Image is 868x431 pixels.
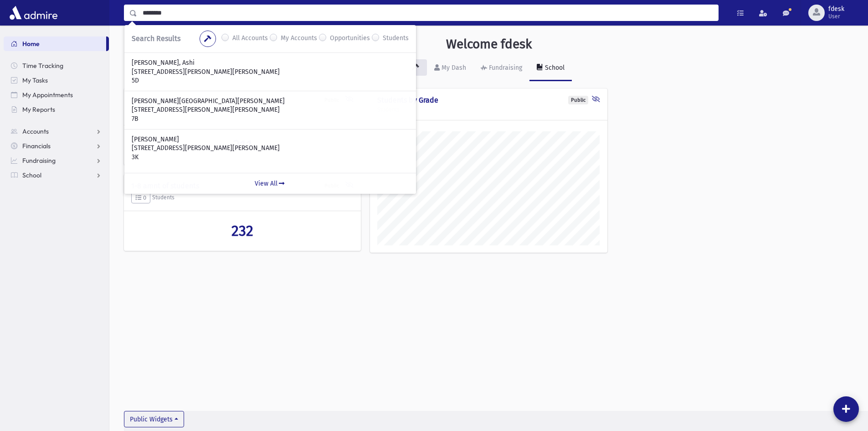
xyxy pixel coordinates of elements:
[446,36,532,52] h3: Welcome fdesk
[137,5,718,21] input: Search
[383,33,409,44] label: Students
[377,106,600,113] h5: Students
[4,88,109,102] a: My Appointments
[132,105,409,114] p: [STREET_ADDRESS][PERSON_NAME][PERSON_NAME]
[135,194,146,201] span: 0
[473,56,529,81] a: Fundraising
[568,96,588,104] div: Public
[22,62,63,70] span: Time Tracking
[124,173,416,194] a: View All
[22,156,56,165] span: Fundraising
[22,105,55,114] span: My Reports
[828,5,844,13] span: fdesk
[4,139,109,153] a: Financials
[232,33,268,44] label: All Accounts
[131,222,354,239] a: 232
[132,34,180,43] span: Search Results
[132,76,409,85] p: 5D
[377,96,600,104] h4: Students by Grade
[132,97,409,124] a: [PERSON_NAME][GEOGRAPHIC_DATA][PERSON_NAME] [STREET_ADDRESS][PERSON_NAME][PERSON_NAME] 7B
[22,171,41,179] span: School
[4,102,109,117] a: My Reports
[22,91,73,99] span: My Appointments
[4,36,106,51] a: Home
[231,222,253,239] span: 232
[132,135,409,144] p: [PERSON_NAME]
[4,58,109,73] a: Time Tracking
[828,13,844,20] span: User
[22,76,48,84] span: My Tasks
[4,153,109,168] a: Fundraising
[22,127,49,135] span: Accounts
[132,97,409,106] p: [PERSON_NAME][GEOGRAPHIC_DATA][PERSON_NAME]
[132,144,409,153] p: [STREET_ADDRESS][PERSON_NAME][PERSON_NAME]
[4,124,109,139] a: Accounts
[132,58,409,85] a: [PERSON_NAME], Ashi [STREET_ADDRESS][PERSON_NAME][PERSON_NAME] 5D
[131,192,150,204] button: 0
[4,73,109,88] a: My Tasks
[7,4,60,22] img: AdmirePro
[132,153,409,162] p: 3K
[281,33,317,44] label: My Accounts
[132,135,409,162] a: [PERSON_NAME] [STREET_ADDRESS][PERSON_NAME][PERSON_NAME] 3K
[131,192,354,204] h5: Students
[132,58,409,68] p: [PERSON_NAME], Ashi
[124,411,184,427] button: Public Widgets
[132,68,409,77] p: [STREET_ADDRESS][PERSON_NAME][PERSON_NAME]
[330,33,370,44] label: Opportunities
[427,56,473,81] a: My Dash
[22,40,40,48] span: Home
[543,64,565,72] div: School
[22,142,51,150] span: Financials
[4,168,109,182] a: School
[440,64,466,72] div: My Dash
[132,114,409,124] p: 7B
[487,64,522,72] div: Fundraising
[529,56,572,81] a: School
